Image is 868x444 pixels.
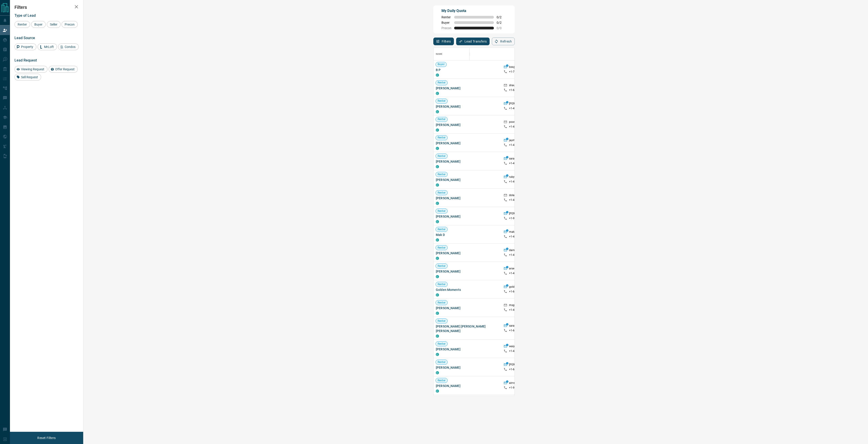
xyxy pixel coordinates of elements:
p: +1- 43726747xx [509,271,529,275]
div: Property [14,43,36,50]
span: Renter [436,283,447,286]
p: +1- 43186658xx [509,198,529,202]
div: condos.ca [436,353,439,356]
span: [PERSON_NAME] [436,365,499,370]
p: +1- 43748882xx [509,125,529,129]
p: +1- 92027737xx [509,386,529,390]
span: Renter [436,117,447,121]
span: Viewing Request [19,67,46,71]
span: Sell Request [19,75,40,79]
span: B P [436,68,499,72]
span: [PERSON_NAME] [436,178,499,182]
div: Name [436,48,443,60]
span: Renter [436,264,447,268]
p: +1- 43797412xx [509,143,529,147]
p: +1- 41688526xx [509,161,529,165]
p: My Daily Quota [441,8,507,14]
span: Renter [436,342,447,346]
span: [PERSON_NAME] [436,384,499,388]
div: condos.ca [436,389,439,393]
p: +1- 40349388xx [509,349,529,353]
div: Precon [61,21,78,28]
span: [PERSON_NAME] [436,251,499,255]
div: Seller [47,21,61,28]
span: [PERSON_NAME] [436,196,499,200]
span: Renter [436,301,447,305]
span: [PERSON_NAME] [436,159,499,164]
p: poornimapbhaxx@x [509,120,534,125]
p: bxx@x [509,65,517,70]
div: condos.ca [436,238,439,242]
div: condos.ca [436,110,439,113]
div: condos.ca [436,335,439,338]
p: +1- 64749121xx [509,88,529,92]
p: goldenmomentscreativxx@x [509,285,545,290]
span: Renter [436,319,447,323]
span: [PERSON_NAME] [436,269,499,274]
div: Viewing Request [14,66,47,73]
div: condos.ca [436,220,439,223]
div: condos.ca [436,183,439,187]
p: [PERSON_NAME] [509,363,530,368]
span: Renter [436,99,447,103]
span: [PERSON_NAME] [436,104,499,109]
div: condos.ca [436,128,439,132]
span: Renter [436,209,447,213]
span: Mak D [436,233,499,237]
div: Name [434,48,501,60]
div: Renter [14,21,30,28]
p: +1- 64738854xx [509,368,529,371]
div: condos.ca [436,312,439,315]
p: waiyingwong21xx@x [509,344,535,349]
p: dolalemixx@x [509,193,527,198]
div: condos.ca [436,371,439,374]
p: +1- 70572814xx [509,70,529,74]
div: condos.ca [436,257,439,260]
span: [PERSON_NAME] [436,141,499,145]
h2: Filters [14,5,79,10]
span: Property [19,45,35,49]
div: MrLoft [38,43,57,50]
span: 0 / 0 [497,26,507,30]
span: Buyer [441,21,451,24]
p: +1- 43766510xx [509,180,529,184]
span: Lead Source [14,36,35,40]
span: Renter [436,379,447,382]
p: msgozxx@x [509,303,524,308]
span: Renter [436,173,447,176]
span: Precon [63,23,76,26]
div: condos.ca [436,293,439,297]
span: [PERSON_NAME] [PERSON_NAME] [PERSON_NAME] [436,324,499,333]
p: arseniychernousxx@x [509,267,536,271]
div: condos.ca [436,165,439,168]
p: +1- 64787845xx [509,329,529,332]
p: shaunakayjames7xx@x [509,83,539,88]
p: sarahmaraschielxx@x [509,157,537,161]
button: Lead Transfers [456,38,490,45]
span: Renter [436,191,447,195]
span: [PERSON_NAME] [436,214,499,219]
span: MrLoft [42,45,55,49]
span: Offer Request [54,67,76,71]
button: Reset Filters [34,434,59,442]
span: Renter [16,23,28,26]
div: condos.ca [436,147,439,150]
p: ruby.lyc10xx@x [509,175,528,180]
span: 0 / 2 [497,15,507,19]
div: Offer Request [49,66,78,73]
span: Seller [48,23,59,26]
span: [PERSON_NAME] [436,123,499,127]
span: [PERSON_NAME] [436,306,499,310]
p: +1- 43766306xx [509,235,529,239]
div: Condos [58,43,79,50]
p: +1- 41672024xx [509,253,529,257]
p: +1- 43797268xx [509,308,529,312]
span: Buyer [436,62,446,66]
div: condos.ca [436,275,439,278]
p: +1- 64778538xx [509,290,529,294]
span: Renter [436,154,447,158]
span: Renter [436,81,447,85]
div: Buyer [31,21,46,28]
span: [PERSON_NAME] [436,347,499,351]
span: Renter [436,228,447,231]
